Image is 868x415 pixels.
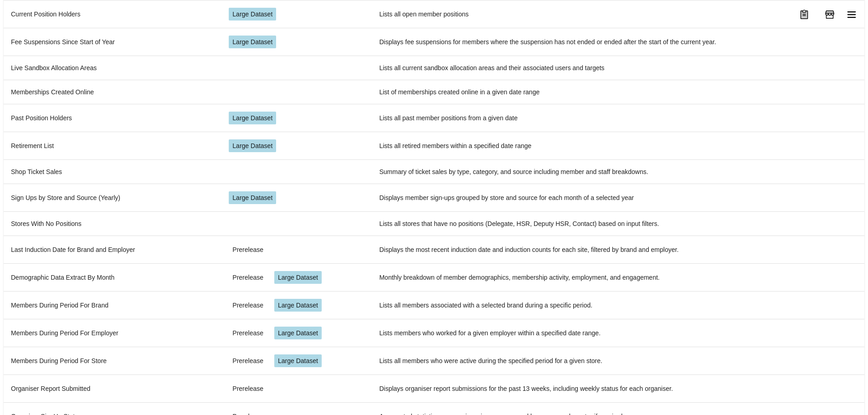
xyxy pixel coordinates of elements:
[232,356,263,365] span: Prerelease
[4,347,221,374] td: Members During Period For Store
[4,184,221,211] td: Sign Ups by Store and Source (Yearly)
[232,37,272,46] span: Large Dataset
[372,374,864,402] td: Displays organiser report submissions for the past 13 weeks, including weekly status for each org...
[4,374,221,402] td: Organiser Report Submitted
[819,4,841,26] button: Add Store Visit
[4,80,221,104] td: Memberships Created Online
[4,56,221,80] td: Live Sandbox Allocation Areas
[4,159,221,184] td: Shop Ticket Sales
[372,80,864,104] td: List of memberships created online in a given date range
[4,211,221,236] td: Stores With No Positions
[232,384,263,393] span: Prerelease
[372,56,864,80] td: Lists all current sandbox allocation areas and their associated users and targets
[372,347,864,374] td: Lists all members who were active during the specified period for a given store.
[4,236,221,263] td: Last Induction Date for Brand and Employer
[232,301,263,310] span: Prerelease
[372,211,864,236] td: Lists all stores that have no positions (Delegate, HSR, Deputy HSR, Contact) based on input filters.
[232,113,272,123] span: Large Dataset
[4,28,221,56] td: Fee Suspensions Since Start of Year
[4,319,221,347] td: Members During Period For Employer
[372,159,864,184] td: Summary of ticket sales by type, category, and source including member and staff breakdowns.
[278,273,318,282] span: Large Dataset
[372,319,864,347] td: Lists members who worked for a given employer within a specified date range.
[793,4,815,26] button: menu
[4,263,221,291] td: Demographic Data Extract By Month
[232,328,263,338] span: Prerelease
[232,141,272,150] span: Large Dataset
[372,263,864,291] td: Monthly breakdown of member demographics, membership activity, employment, and engagement.
[841,4,863,26] button: menu
[278,328,318,338] span: Large Dataset
[4,291,221,319] td: Members During Period For Brand
[278,356,318,365] span: Large Dataset
[4,104,221,132] td: Past Position Holders
[232,273,263,282] span: Prerelease
[372,104,864,132] td: Lists all past member positions from a given date
[372,132,864,159] td: Lists all retired members within a specified date range
[278,301,318,310] span: Large Dataset
[4,132,221,159] td: Retirement List
[372,236,864,263] td: Displays the most recent induction date and induction counts for each site, filtered by brand and...
[232,245,263,254] span: Prerelease
[372,184,864,211] td: Displays member sign-ups grouped by store and source for each month of a selected year
[372,291,864,319] td: Lists all members associated with a selected brand during a specific period.
[372,28,864,56] td: Displays fee suspensions for members where the suspension has not ended or ended after the start ...
[232,193,272,202] span: Large Dataset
